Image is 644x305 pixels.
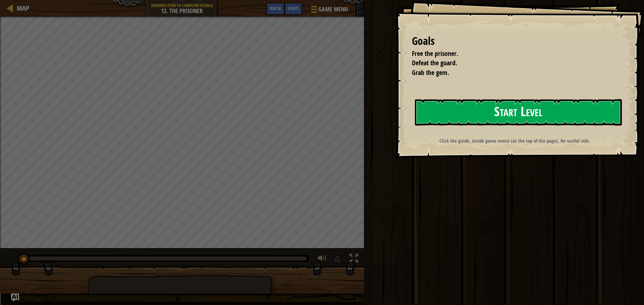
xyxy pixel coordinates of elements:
[11,294,19,302] button: Ask AI
[13,4,29,13] a: Map
[415,99,622,126] button: Start Level
[412,58,457,67] span: Defeat the guard.
[404,49,619,59] li: Free the prisoner.
[3,34,641,40] div: Delete
[270,5,281,11] span: Ask AI
[17,4,29,13] span: Map
[3,40,641,46] div: Options
[439,137,590,144] strong: Click the guide, inside game menu (at the top of the page), for useful info.
[306,3,352,18] button: Game Menu
[332,252,344,266] button: ♫
[3,28,641,34] div: Move To ...
[347,252,361,266] button: Toggle fullscreen
[3,9,62,16] input: Search outlines
[412,68,449,77] span: Grab the gem.
[3,46,641,52] div: Sign out
[412,33,621,49] div: Goals
[412,49,458,58] span: Free the prisoner.
[3,3,140,9] div: Home
[404,58,619,68] li: Defeat the guard.
[404,68,619,78] li: Grab the gem.
[3,22,641,28] div: Sort New > Old
[288,5,299,11] span: Hints
[316,252,329,266] button: Adjust volume
[3,16,641,22] div: Sort A > Z
[266,3,284,15] button: Ask AI
[318,5,348,14] span: Game Menu
[334,253,340,263] span: ♫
